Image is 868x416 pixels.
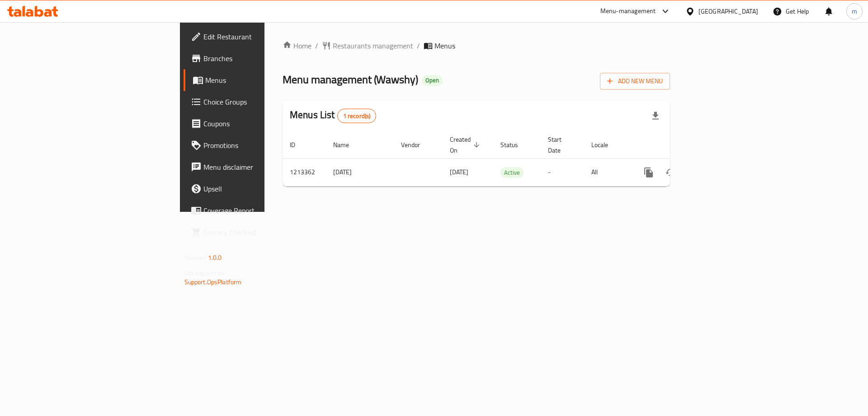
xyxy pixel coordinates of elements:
[283,69,418,90] span: Menu management ( Wawshy )
[205,75,318,86] span: Menus
[645,105,666,127] div: Export file
[600,73,670,90] button: Add New Menu
[638,162,660,183] button: more
[203,53,318,64] span: Branches
[417,40,420,51] li: /
[184,178,325,200] a: Upsell
[184,221,325,243] a: Grocery Checklist
[184,113,325,134] a: Coupons
[333,40,413,51] span: Restaurants management
[184,156,325,178] a: Menu disclaimer
[548,134,573,156] span: Start Date
[290,108,376,123] h2: Menus List
[338,112,376,120] span: 1 record(s)
[450,134,482,156] span: Created On
[184,91,325,113] a: Choice Groups
[591,139,620,150] span: Locale
[184,252,207,263] span: Version:
[184,48,325,69] a: Branches
[500,139,530,150] span: Status
[401,139,432,150] span: Vendor
[184,26,325,48] a: Edit Restaurant
[500,167,524,178] span: Active
[203,31,318,42] span: Edit Restaurant
[698,6,758,16] div: [GEOGRAPHIC_DATA]
[203,162,318,172] span: Menu disclaimer
[450,166,468,178] span: [DATE]
[434,40,455,51] span: Menus
[607,76,663,87] span: Add New Menu
[203,183,318,194] span: Upsell
[184,200,325,221] a: Coverage Report
[203,205,318,216] span: Coverage Report
[337,109,377,123] div: Total records count
[326,158,394,186] td: [DATE]
[184,134,325,156] a: Promotions
[631,131,732,159] th: Actions
[203,96,318,107] span: Choice Groups
[184,69,325,91] a: Menus
[584,158,631,186] td: All
[184,267,226,279] span: Get support on:
[184,276,242,288] a: Support.OpsPlatform
[600,6,656,17] div: Menu-management
[208,252,222,263] span: 1.0.0
[422,75,443,86] div: Open
[203,140,318,151] span: Promotions
[283,40,670,51] nav: breadcrumb
[322,40,413,51] a: Restaurants management
[422,77,443,84] span: Open
[333,139,361,150] span: Name
[203,118,318,129] span: Coupons
[283,131,732,186] table: enhanced table
[290,139,307,150] span: ID
[852,6,857,16] span: m
[203,227,318,238] span: Grocery Checklist
[541,158,584,186] td: -
[660,162,681,183] button: Change Status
